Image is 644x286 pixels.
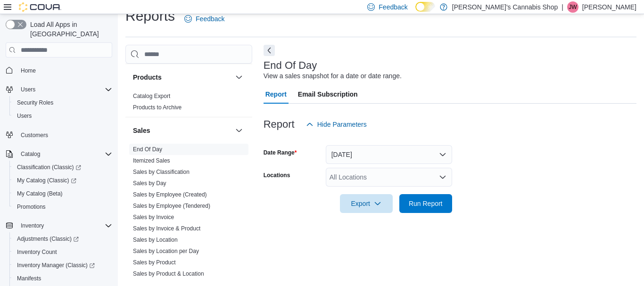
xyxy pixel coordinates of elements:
span: Classification (Classic) [17,163,81,171]
a: Classification (Classic) [9,161,116,174]
span: Sales by Classification [133,168,190,176]
button: Products [133,73,231,82]
button: Inventory Count [9,245,116,259]
button: Sales [233,125,245,136]
div: Products [125,90,252,117]
a: Adjustments (Classic) [13,233,83,245]
button: Manifests [9,272,116,285]
a: Feedback [181,9,228,28]
button: Run Report [399,194,452,213]
span: Sales by Invoice [133,213,174,221]
button: Users [17,84,39,95]
span: Manifests [13,273,112,284]
a: Catalog Export [133,93,170,99]
span: My Catalog (Classic) [17,177,76,184]
span: Adjustments (Classic) [17,235,79,243]
span: Hide Parameters [317,120,367,129]
button: Inventory [2,219,116,232]
button: Export [340,194,393,213]
a: Classification (Classic) [13,162,85,173]
button: Catalog [17,148,44,160]
span: Adjustments (Classic) [13,233,112,245]
span: Feedback [379,2,407,12]
a: Inventory Count [13,246,61,258]
a: Customers [17,130,52,141]
a: Sales by Location [133,237,178,243]
button: Security Roles [9,96,116,109]
span: Customers [21,131,48,139]
button: Inventory [17,220,48,231]
input: Dark Mode [415,2,435,12]
h3: Report [264,119,295,130]
span: Export [346,194,387,213]
img: Cova [19,2,61,12]
a: My Catalog (Beta) [13,188,66,199]
span: Security Roles [13,97,112,108]
span: Users [21,86,35,93]
div: Jeff Weaver [567,1,578,13]
button: [DATE] [326,145,452,164]
button: Users [2,83,116,96]
a: Sales by Employee (Tendered) [133,203,210,209]
span: Email Subscription [298,85,358,104]
span: Products to Archive [133,104,182,111]
span: Load All Apps in [GEOGRAPHIC_DATA] [26,20,112,39]
a: Products to Archive [133,104,182,111]
span: Catalog [17,148,112,160]
p: | [561,1,563,13]
button: Promotions [9,200,116,213]
button: Home [2,63,116,77]
span: Sales by Employee (Tendered) [133,202,210,210]
a: Sales by Employee (Created) [133,191,207,198]
span: Manifests [17,275,41,282]
label: Locations [264,172,290,179]
span: Classification (Classic) [13,162,112,173]
a: Itemized Sales [133,157,170,164]
span: Run Report [409,199,443,208]
a: Inventory Manager (Classic) [9,259,116,272]
a: Inventory Manager (Classic) [13,260,99,271]
a: Sales by Invoice [133,214,174,221]
span: Sales by Location [133,236,178,244]
span: Sales by Day [133,180,166,187]
a: Sales by Invoice & Product [133,225,200,232]
a: Sales by Day [133,180,166,187]
button: Catalog [2,147,116,161]
a: Sales by Product & Location [133,270,204,277]
span: My Catalog (Classic) [13,175,112,186]
span: Users [17,112,32,120]
a: Manifests [13,273,45,284]
span: Inventory Count [13,246,112,258]
span: Sales by Invoice & Product [133,225,200,232]
button: Next [264,45,275,56]
button: Hide Parameters [302,115,371,134]
span: Users [17,84,112,95]
span: Sales by Location per Day [133,247,199,255]
span: Security Roles [17,99,53,106]
span: End Of Day [133,146,162,153]
h3: End Of Day [264,60,317,71]
span: Dark Mode [415,12,416,12]
span: Feedback [196,14,224,24]
button: Open list of options [439,173,446,181]
a: My Catalog (Classic) [13,175,80,186]
a: End Of Day [133,146,162,153]
span: Users [13,110,112,122]
a: Sales by Classification [133,169,190,175]
span: Home [17,64,112,76]
span: Home [21,67,36,74]
span: Inventory [17,220,112,231]
span: Promotions [17,203,46,211]
span: Itemized Sales [133,157,170,164]
button: Sales [133,126,231,135]
a: Sales by Location per Day [133,248,199,254]
span: Inventory Count [17,248,57,256]
h1: Reports [125,7,175,25]
span: Inventory Manager (Classic) [13,260,112,271]
span: JW [569,1,577,13]
a: My Catalog (Classic) [9,174,116,187]
span: My Catalog (Beta) [17,190,63,197]
a: Adjustments (Classic) [9,232,116,245]
a: Users [13,110,35,122]
span: Customers [17,129,112,141]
